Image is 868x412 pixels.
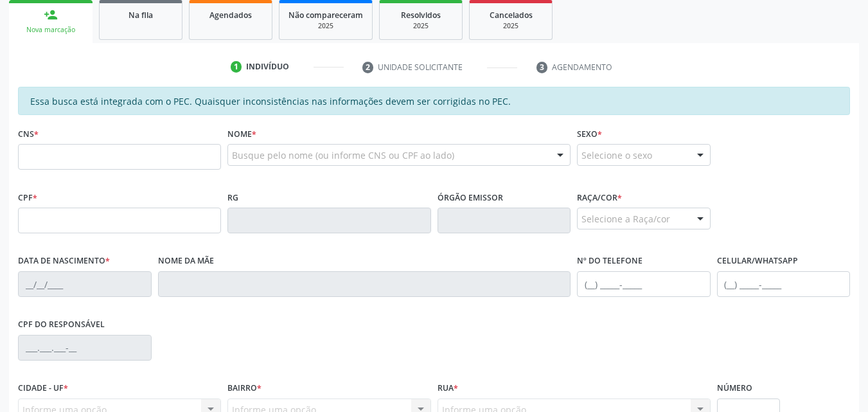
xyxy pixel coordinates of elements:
div: Essa busca está integrada com o PEC. Quaisquer inconsistências nas informações devem ser corrigid... [18,87,850,115]
div: 2025 [479,21,543,31]
span: Busque pelo nome (ou informe CNS ou CPF ao lado) [232,148,454,162]
input: ___.___.___-__ [18,335,152,361]
span: Selecione o sexo [581,148,652,162]
label: Nome [227,124,256,144]
div: 1 [231,61,242,73]
div: person_add [44,8,58,22]
label: Rua [438,379,458,399]
span: Agendados [209,10,252,21]
span: Na fila [128,10,153,21]
input: (__) _____-_____ [577,271,711,297]
label: Celular/WhatsApp [717,251,798,271]
div: Indivíduo [246,61,289,73]
label: Número [717,379,752,399]
label: Raça/cor [577,188,622,208]
label: CNS [18,124,39,144]
label: CPF do responsável [18,315,105,335]
div: 2025 [288,21,363,31]
input: __/__/____ [18,271,152,297]
label: RG [227,188,238,208]
label: Órgão emissor [438,188,503,208]
span: Selecione a Raça/cor [581,212,670,226]
div: 2025 [389,21,453,31]
span: Resolvidos [401,10,441,21]
label: Nº do Telefone [577,251,642,271]
label: CPF [18,188,37,208]
label: Nome da mãe [158,251,214,271]
label: Sexo [577,124,602,144]
div: Nova marcação [18,25,84,35]
label: Data de nascimento [18,251,110,271]
span: Não compareceram [288,10,363,21]
input: (__) _____-_____ [717,271,851,297]
span: Cancelados [490,10,533,21]
label: Bairro [227,379,261,399]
